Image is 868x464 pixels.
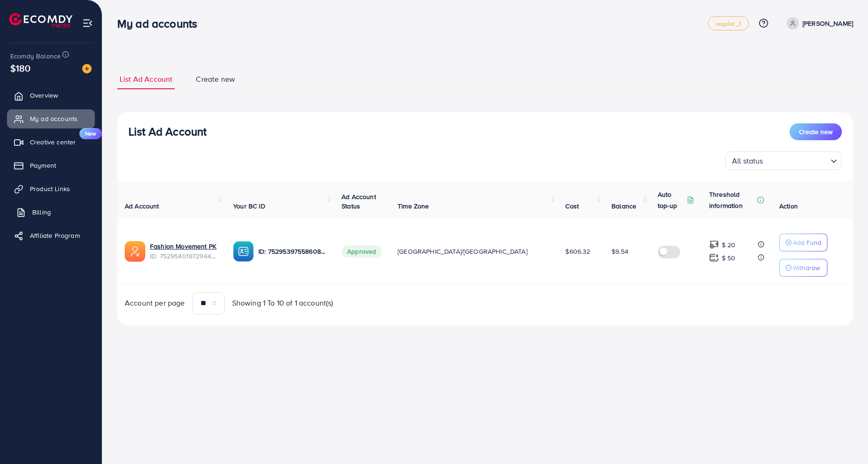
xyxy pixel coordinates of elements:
span: Affiliate Program [30,231,80,240]
span: Create new [799,127,832,136]
span: Approved [342,245,382,257]
p: $ 20 [722,239,736,250]
img: ic-ads-acc.e4c84228.svg [125,241,145,262]
span: Account per page [125,298,185,308]
span: Your BC ID [233,201,265,211]
span: Time Zone [398,201,429,211]
span: Create new [196,74,235,85]
span: Creative center [30,137,76,147]
span: Payment [30,161,56,170]
a: regular_1 [708,16,748,30]
a: Affiliate Program [7,226,95,245]
img: menu [82,18,93,29]
span: ID: 7529540197294407681 [150,251,218,261]
span: My ad accounts [30,114,78,123]
span: Action [779,201,798,211]
span: New [79,128,102,139]
button: Create new [790,123,842,140]
p: ID: 7529539755860836369 [258,246,327,257]
input: Search for option [766,152,827,168]
a: Overview [7,86,95,105]
p: [PERSON_NAME] [803,18,853,29]
span: Showing 1 To 10 of 1 account(s) [232,298,334,308]
a: Product Links [7,179,95,198]
a: [PERSON_NAME] [783,17,853,29]
span: Ad Account Status [342,192,376,211]
p: Auto top-up [658,189,685,211]
span: List Ad Account [120,74,172,85]
span: regular_1 [716,21,740,27]
span: Product Links [30,184,70,193]
img: top-up amount [709,253,719,263]
span: Billing [32,207,51,217]
span: $9.54 [612,247,628,256]
span: $606.32 [565,247,590,256]
span: [GEOGRAPHIC_DATA]/[GEOGRAPHIC_DATA] [398,247,527,256]
span: Overview [30,91,58,100]
a: Billing [7,203,95,221]
p: Threshold information [709,189,755,211]
span: Balance [612,201,636,211]
div: <span class='underline'>Fashion Movement PK</span></br>7529540197294407681 [150,242,218,261]
a: Payment [7,156,95,175]
h3: List Ad Account [128,125,206,138]
p: Add Fund [793,237,821,248]
img: image [82,64,92,73]
span: Cost [565,201,579,211]
img: top-up amount [709,240,719,250]
a: Creative centerNew [7,133,95,151]
img: ic-ba-acc.ded83a64.svg [233,241,254,262]
button: Withdraw [779,259,827,277]
button: Add Fund [779,234,827,251]
p: Withdraw [793,262,820,273]
a: My ad accounts [7,109,95,128]
span: Ad Account [125,201,159,211]
a: Fashion Movement PK [150,242,218,251]
img: logo [9,13,72,28]
div: Search for option [725,151,842,170]
p: $ 50 [722,252,736,264]
span: $180 [10,61,31,75]
iframe: Chat [828,422,861,457]
h3: My ad accounts [117,17,205,30]
span: All status [730,154,765,168]
span: Ecomdy Balance [10,51,61,61]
